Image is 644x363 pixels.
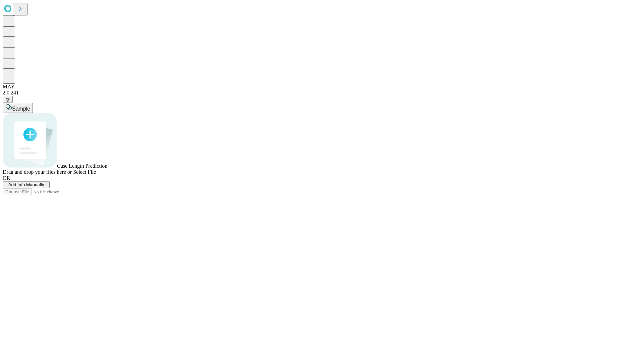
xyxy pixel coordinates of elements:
span: Sample [12,106,30,112]
span: Add Info Manually [8,182,44,187]
button: Add Info Manually [3,181,50,188]
div: MAY [3,84,641,90]
span: Case Length Prediction [57,163,107,169]
button: Sample [3,103,33,113]
span: Drag and drop your files here or [3,169,72,175]
span: Select File [73,169,96,175]
span: OR [3,175,10,181]
button: @ [3,96,13,103]
span: @ [5,97,10,102]
div: 2.0.241 [3,90,641,96]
